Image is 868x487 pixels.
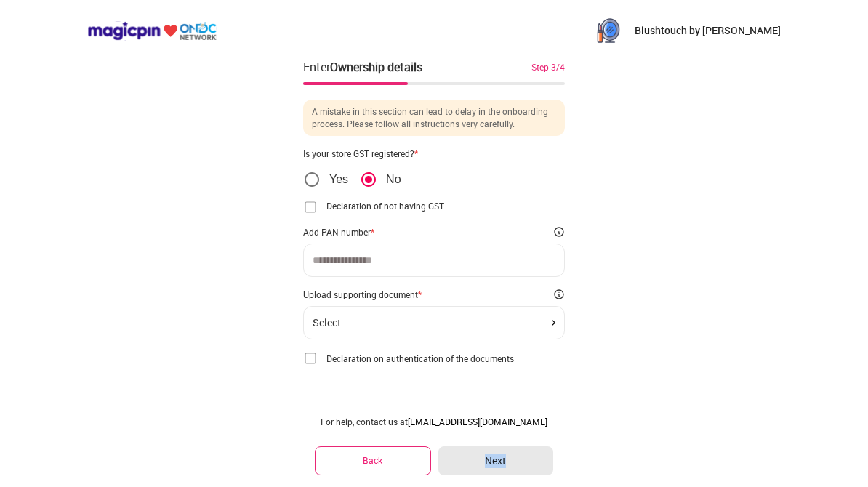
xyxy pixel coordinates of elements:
[303,58,422,76] div: Enter
[553,289,565,300] img: informationCircleBlack.2195f373.svg
[315,416,553,427] div: For help, contact us at
[552,320,555,326] img: Iju7Iju3ICEEjJCD5ANqUkeuu9rUcAAAAAElFTkSuQmCC
[87,21,217,41] img: ondc-logo-new-small.8a59708e.svg
[303,289,422,300] div: Upload supporting document
[303,100,565,136] div: A mistake in this section can lead to delay in the onboarding process. Please follow all instruct...
[531,60,565,73] div: Step 3/4
[303,171,401,188] div: position
[303,226,374,238] div: Add PAN number
[408,416,547,427] a: [EMAIL_ADDRESS][DOMAIN_NAME]
[303,351,318,366] img: home-delivery-unchecked-checkbox-icon.f10e6f61.svg
[326,200,444,212] span: Declaration of not having GST
[553,226,565,238] img: informationCircleBlack.2195f373.svg
[329,172,348,187] p: Yes
[386,172,401,187] p: No
[594,16,623,45] img: lbiiGUTvtCEVZpJ8c7-mVsteynFC0UEPAiqoK8J0Xr7JvIqDgbGp9l09ArrPzBYzEtbnPECEvNR0iGGOD0o0XMJv-FQ
[315,446,431,475] button: Back
[313,317,341,329] div: Select
[330,59,422,75] div: Ownership details
[326,353,514,364] span: Declaration on authentication of the documents
[303,200,318,214] img: home-delivery-unchecked-checkbox-icon.f10e6f61.svg
[303,148,565,159] div: Is your store GST registered?
[438,446,553,475] button: Next
[635,23,781,38] p: Blushtouch by [PERSON_NAME]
